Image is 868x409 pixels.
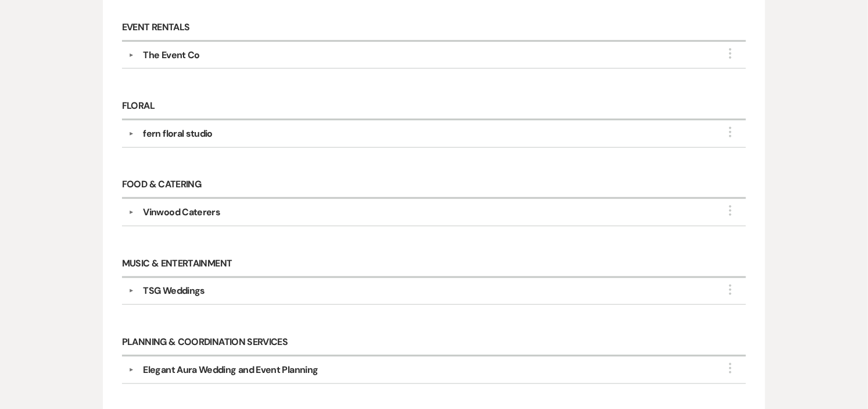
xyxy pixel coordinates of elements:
div: fern floral studio [143,127,212,141]
div: TSG Weddings [143,284,205,298]
div: Elegant Aura Wedding and Event Planning [143,363,318,377]
div: Vinwood Caterers [143,205,220,219]
button: ▼ [124,367,138,373]
h6: Music & Entertainment [122,251,746,278]
h6: Floral [122,93,746,120]
button: ▼ [124,52,138,58]
h6: Planning & Coordination Services [122,329,746,357]
button: ▼ [124,209,138,215]
button: ▼ [124,131,138,137]
button: ▼ [124,289,138,294]
h6: Event Rentals [122,15,746,42]
h6: Food & Catering [122,172,746,200]
div: The Event Co [143,48,199,62]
